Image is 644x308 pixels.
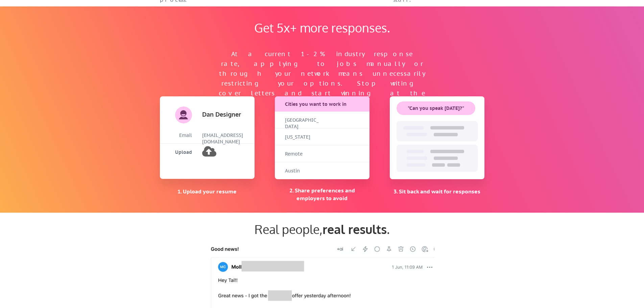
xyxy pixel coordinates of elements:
div: Real people, . [160,222,484,236]
strong: real results [323,221,387,237]
div: [EMAIL_ADDRESS][DOMAIN_NAME] [202,132,248,145]
div: [GEOGRAPHIC_DATA] [285,117,319,130]
div: Upload [160,149,192,156]
div: Cities you want to work in [285,101,360,108]
div: Get 5x+ more responses. [248,20,397,35]
div: [US_STATE] [285,134,319,141]
div: 2. Share preferences and employers to avoid [275,187,369,202]
div: 1. Upload your resume [160,188,255,195]
div: Email [160,132,192,139]
div: 3. Sit back and wait for responses [390,188,484,195]
div: At a current 1-2% industry response rate, applying to jobs manually or through your network means... [217,49,427,108]
div: Remote [285,151,319,158]
div: Austin [285,168,319,174]
div: Dan Designer [202,111,246,117]
div: "Can you speak [DATE]?" [397,105,475,112]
